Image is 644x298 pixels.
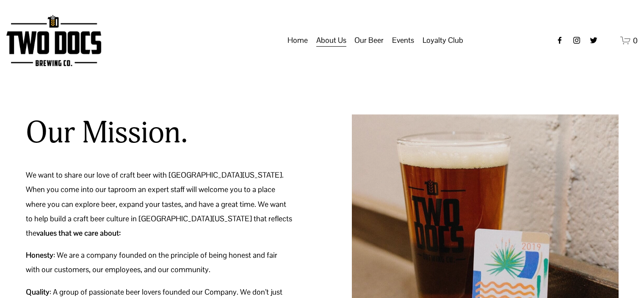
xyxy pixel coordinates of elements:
[556,36,564,45] a: Facebook
[423,33,463,47] span: Loyalty Club
[620,35,638,46] a: 0 items in cart
[26,114,188,152] h2: Our Mission.
[26,250,53,260] strong: Honesty
[354,32,384,48] a: folder dropdown
[633,36,638,45] span: 0
[26,248,293,277] p: : We are a company founded on the principle of being honest and fair with our customers, our empl...
[423,32,463,48] a: folder dropdown
[589,36,598,45] a: twitter-unauth
[26,168,293,240] p: We want to share our love of craft beer with [GEOGRAPHIC_DATA][US_STATE]. When you come into our ...
[36,228,121,238] strong: values that we care about:
[392,32,414,48] a: folder dropdown
[26,287,50,297] strong: Quality
[316,32,346,48] a: folder dropdown
[354,33,384,47] span: Our Beer
[287,32,308,48] a: Home
[316,33,346,47] span: About Us
[6,15,101,66] img: Two Docs Brewing Co.
[392,33,414,47] span: Events
[572,36,581,45] a: instagram-unauth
